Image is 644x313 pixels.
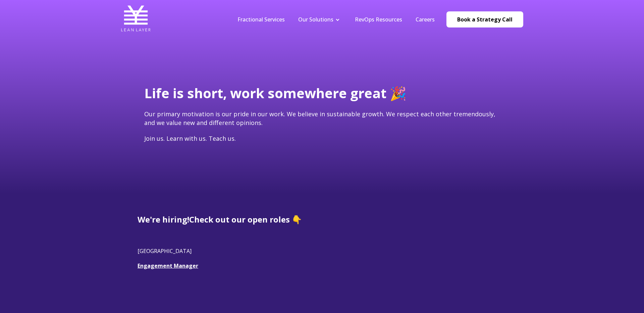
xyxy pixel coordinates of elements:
[189,214,302,225] span: Check out our open roles 👇
[144,134,236,142] span: Join us. Learn with us. Teach us.
[138,214,189,225] span: We're hiring!
[138,262,198,269] a: Engagement Manager
[144,110,495,126] span: Our primary motivation is our pride in our work. We believe in sustainable growth. We respect eac...
[355,16,402,23] a: RevOps Resources
[144,84,407,102] span: Life is short, work somewhere great 🎉
[446,11,523,27] a: Book a Strategy Call
[138,247,192,255] span: [GEOGRAPHIC_DATA]
[231,16,441,23] div: Navigation Menu
[416,16,435,23] a: Careers
[121,3,151,34] img: Lean Layer Logo
[237,16,285,23] a: Fractional Services
[298,16,333,23] a: Our Solutions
